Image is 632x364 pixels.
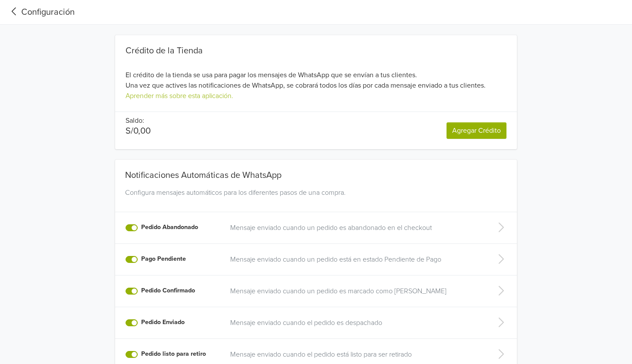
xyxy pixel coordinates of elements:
[230,223,480,233] a: Mensaje enviado cuando un pedido es abandonado en el checkout
[126,46,506,56] div: Crédito de la Tienda
[141,349,206,359] label: Pedido listo para retiro
[115,46,517,101] div: El crédito de la tienda se usa para pagar los mensajes de WhatsApp que se envían a tus clientes. ...
[230,254,480,265] a: Mensaje enviado cuando un pedido está en estado Pendiente de Pago
[122,160,510,184] div: Notificaciones Automáticas de WhatsApp
[7,6,75,19] a: Configuración
[141,318,185,327] label: Pedido Enviado
[141,286,195,295] label: Pedido Confirmado
[141,223,198,232] label: Pedido Abandonado
[126,92,233,100] a: Aprender más sobre esta aplicación.
[230,286,480,296] a: Mensaje enviado cuando un pedido es marcado como [PERSON_NAME]
[122,187,510,208] div: Configura mensajes automáticos para los diferentes pasos de una compra.
[141,254,186,264] label: Pago Pendiente
[126,126,151,136] p: S/0,00
[230,349,480,360] a: Mensaje enviado cuando el pedido está listo para ser retirado
[230,318,480,328] a: Mensaje enviado cuando el pedido es despachado
[447,122,506,139] a: Agregar Crédito
[126,115,151,126] p: Saldo:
